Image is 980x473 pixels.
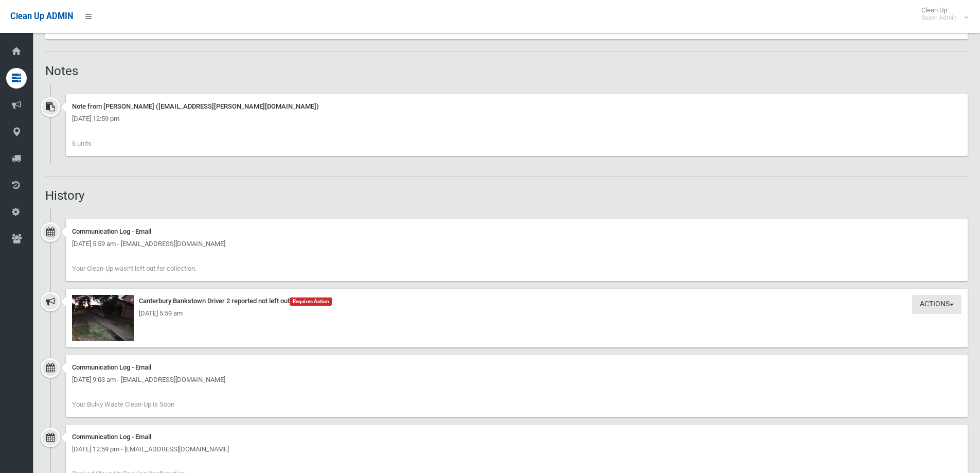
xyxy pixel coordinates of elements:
div: [DATE] 12:59 pm [72,113,961,125]
span: Clean Up [916,6,967,22]
span: Your Clean-Up wasn't left out for collection. [72,265,197,272]
h2: History [45,189,968,202]
h2: Notes [45,64,968,78]
div: [DATE] 9:03 am - [EMAIL_ADDRESS][DOMAIN_NAME] [72,374,961,386]
small: Super Admin [921,14,957,22]
span: Clean Up ADMIN [10,11,73,21]
div: Communication Log - Email [72,225,961,238]
span: 6 units [72,139,92,147]
div: [DATE] 5:59 am [72,307,961,320]
span: Requires Action [290,297,332,306]
div: Communication Log - Email [72,431,961,443]
img: 2025-08-2605.58.461346052555703302310.jpg [72,295,134,341]
div: [DATE] 12:59 pm - [EMAIL_ADDRESS][DOMAIN_NAME] [72,443,961,456]
div: [DATE] 5:59 am - [EMAIL_ADDRESS][DOMAIN_NAME] [72,238,961,250]
div: Canterbury Bankstown Driver 2 reported not left out [72,295,961,307]
button: Actions [912,295,961,314]
div: Communication Log - Email [72,361,961,374]
div: Note from [PERSON_NAME] ([EMAIL_ADDRESS][PERSON_NAME][DOMAIN_NAME]) [72,100,961,113]
span: Your Bulky Waste Clean-Up is Soon [72,400,174,408]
